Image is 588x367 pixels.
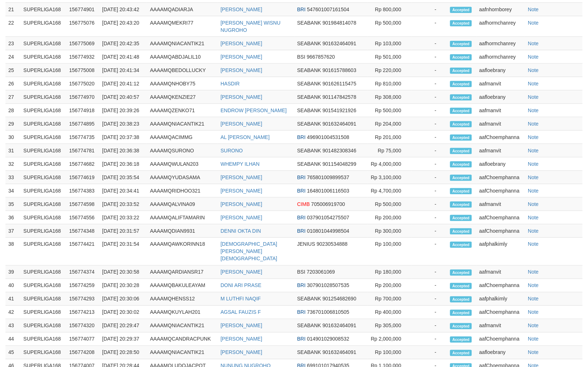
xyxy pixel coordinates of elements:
span: Accepted [450,296,472,303]
td: 156775020 [66,77,99,90]
td: 37 [5,224,21,238]
a: [PERSON_NAME] [220,336,262,342]
span: SEABANK [297,67,321,73]
td: SUPERLIGA168 [21,319,66,333]
td: 33 [5,171,21,184]
td: AAAAMQAWKORINN18 [147,238,218,266]
td: aafmanvit [476,117,525,131]
td: - [412,306,447,319]
span: Accepted [450,188,472,194]
td: Rp 308,000 [368,90,412,104]
td: 156774735 [66,131,99,144]
td: SUPERLIGA168 [21,104,66,117]
td: 30 [5,131,21,144]
a: [PERSON_NAME] [220,94,262,100]
td: AAAAMQBEDOLLUCKY [147,64,218,77]
td: aafloebrany [476,157,525,171]
a: [PERSON_NAME] [220,54,262,60]
td: SUPERLIGA168 [21,238,66,266]
td: Rp 204,000 [368,117,412,131]
td: [DATE] 20:41:48 [99,50,147,64]
td: AAAAMQYUDASAMA [147,171,218,184]
span: Accepted [450,310,472,316]
span: SEABANK [297,296,321,302]
td: - [412,144,447,157]
td: AAAAMQSURONO [147,144,218,157]
td: aafChoemphanna [476,131,525,144]
span: 901632464091 [323,121,356,127]
a: [PERSON_NAME] [220,215,262,220]
span: Accepted [450,215,472,221]
span: Accepted [450,175,472,181]
td: 156775069 [66,37,99,50]
a: Note [528,309,539,315]
a: [PERSON_NAME] [220,188,262,194]
td: [DATE] 20:35:54 [99,171,147,184]
a: [PERSON_NAME] [220,201,262,207]
td: 25 [5,64,21,77]
span: SEABANK [297,41,321,46]
td: [DATE] 20:40:57 [99,90,147,104]
td: SUPERLIGA168 [21,266,66,279]
td: aafhormchanrey [476,50,525,64]
td: 156774932 [66,50,99,64]
td: aafmanvit [476,144,525,157]
td: SUPERLIGA168 [21,198,66,211]
td: - [412,171,447,184]
td: AAAAMQALIFTAMARIN [147,211,218,224]
a: Note [528,54,539,60]
span: 547601007161504 [307,7,349,12]
td: AAAAMQADIARJA [147,3,218,16]
a: [PERSON_NAME] [220,41,262,46]
a: DONI ARI PRASE [220,283,261,288]
td: AAAAMQMEKRI77 [147,16,218,37]
td: 156774556 [66,211,99,224]
span: 9667857620 [307,54,335,60]
td: SUPERLIGA168 [21,157,66,171]
td: [DATE] 20:36:18 [99,157,147,171]
td: aafChoemphanna [476,279,525,292]
a: HASDIR [220,81,240,87]
span: SEABANK [297,107,321,113]
span: Accepted [450,135,472,141]
a: Note [528,241,539,247]
td: 156774682 [66,157,99,171]
td: AAAAMQNIACANTIK21 [147,117,218,131]
td: 39 [5,266,21,279]
a: [PERSON_NAME] [220,7,262,12]
td: 31 [5,144,21,157]
a: Note [528,67,539,73]
td: [DATE] 20:30:02 [99,306,147,319]
td: 42 [5,306,21,319]
td: Rp 200,000 [368,279,412,292]
td: 156774598 [66,198,99,211]
span: 705006919700 [311,201,345,207]
a: Note [528,134,539,140]
td: 23 [5,37,21,50]
td: 156774348 [66,224,99,238]
a: Note [528,336,539,342]
td: AAAAMQALVINA09 [147,198,218,211]
span: Accepted [450,94,472,101]
td: 156775008 [66,64,99,77]
td: AAAAMQBAKULEAYAM [147,279,218,292]
td: aafhormchanrey [476,37,525,50]
span: SEABANK [297,81,321,87]
td: SUPERLIGA168 [21,37,66,50]
td: 156774918 [66,104,99,117]
td: Rp 100,000 [368,238,412,266]
td: 156774320 [66,319,99,333]
span: BRI [297,309,306,315]
span: 901632464091 [323,41,356,46]
td: 32 [5,157,21,171]
td: - [412,131,447,144]
span: 010801044998504 [307,228,349,234]
a: Note [528,41,539,46]
a: [PERSON_NAME] WISNU NUGROHO [220,20,281,33]
td: [DATE] 20:29:47 [99,319,147,333]
span: Accepted [450,41,472,47]
span: Accepted [450,228,472,235]
td: SUPERLIGA168 [21,224,66,238]
td: aafChoemphanna [476,306,525,319]
td: AAAAMQNIACANTIK21 [147,319,218,333]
